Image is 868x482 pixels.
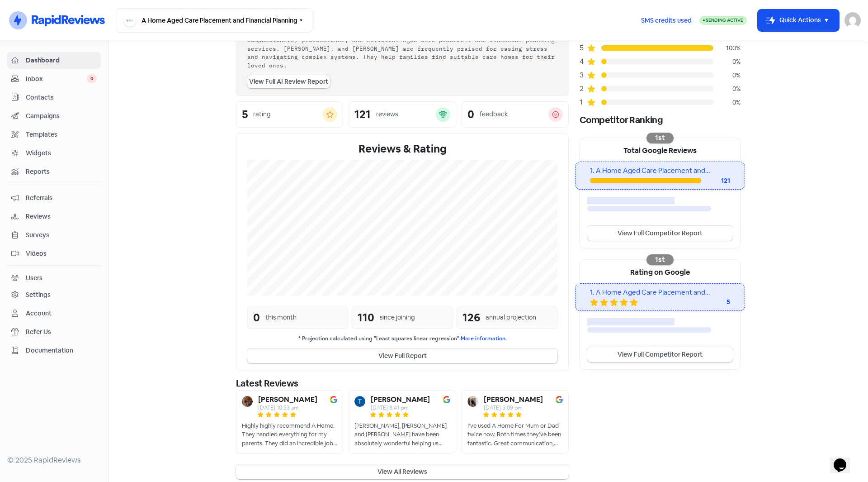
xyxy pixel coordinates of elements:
[26,167,97,177] span: Reports
[694,297,730,307] div: 5
[633,15,699,24] a: SMS credits used
[236,377,569,390] div: Latest Reviews
[7,286,101,303] a: Settings
[26,74,87,84] span: Inbox
[7,208,101,225] a: Reviews
[7,455,101,466] div: © 2025 RapidReviews
[7,270,101,286] a: Users
[7,190,101,206] a: Referrals
[7,324,101,340] a: Refer Us
[26,273,42,283] div: Users
[265,313,297,322] div: this month
[713,84,741,94] div: 0%
[580,260,740,283] div: Rating on Google
[646,254,674,265] div: 1st
[247,348,557,363] button: View Full Report
[580,70,587,81] div: 3
[376,110,398,119] div: reviews
[26,130,97,139] span: Templates
[26,327,97,337] span: Refer Us
[699,15,747,26] a: Sending Active
[26,193,97,203] span: Referrals
[462,310,480,326] div: 126
[242,109,248,120] div: 5
[556,396,563,403] img: Image
[590,166,730,176] div: 1. A Home Aged Care Placement and Financial Planning
[354,421,450,448] div: [PERSON_NAME], [PERSON_NAME] and [PERSON_NAME] have been absolutely wonderful helping us find the...
[242,396,253,407] img: Avatar
[580,43,587,53] div: 5
[580,56,587,67] div: 4
[358,310,374,326] div: 110
[701,176,730,186] div: 121
[713,43,741,53] div: 100%
[467,421,563,448] div: I’ve used A Home For Mum or Dad twice now. Both times they’ve been fantastic. Great communication...
[7,163,101,180] a: Reports
[247,27,557,70] div: "A Home for Mum or Dad" consistently receives outstanding reviews for their compassionate, profes...
[7,89,101,106] a: Contacts
[480,110,508,119] div: feedback
[371,396,430,403] b: [PERSON_NAME]
[486,313,536,322] div: annual projection
[253,110,271,119] div: rating
[247,75,330,88] a: View Full AI Review Report
[247,334,557,343] small: * Projection calculated using "Least squares linear regression".
[26,212,97,221] span: Reviews
[462,101,569,128] a: 0feedback
[713,57,741,67] div: 0%
[646,133,674,143] div: 1st
[236,101,343,128] a: 5rating
[467,396,478,407] img: Avatar
[587,226,733,241] a: View Full Competitor Report
[354,396,365,407] img: Avatar
[26,346,97,355] span: Documentation
[26,93,97,102] span: Contacts
[258,396,317,403] b: [PERSON_NAME]
[26,249,97,258] span: Videos
[580,97,587,108] div: 1
[7,52,101,69] a: Dashboard
[7,305,101,322] a: Account
[590,287,730,298] div: 1. A Home Aged Care Placement and Financial Planning
[7,71,101,87] a: Inbox 0
[87,74,97,83] span: 0
[253,310,260,326] div: 0
[844,12,861,29] img: User
[330,396,337,403] img: Image
[7,227,101,243] a: Surveys
[641,16,692,25] span: SMS credits used
[7,342,101,359] a: Documentation
[258,405,317,410] div: [DATE] 10:53 am
[7,126,101,143] a: Templates
[7,108,101,124] a: Campaigns
[349,101,456,128] a: 121reviews
[713,71,741,80] div: 0%
[580,113,741,127] div: Competitor Ranking
[247,141,557,157] div: Reviews & Rating
[242,421,337,448] div: Highly highly recommend A Home. They handled everything for my parents. They did an incredible jo...
[467,109,474,120] div: 0
[580,138,740,162] div: Total Google Reviews
[7,245,101,262] a: Videos
[354,109,371,120] div: 121
[7,145,101,162] a: Widgets
[484,405,543,410] div: [DATE] 5:09 pm
[713,98,741,107] div: 0%
[26,111,97,121] span: Campaigns
[26,230,97,240] span: Surveys
[758,10,839,31] button: Quick Actions
[706,17,743,23] span: Sending Active
[371,405,430,410] div: [DATE] 8:41 pm
[484,396,543,403] b: [PERSON_NAME]
[116,8,312,33] button: A Home Aged Care Placement and Financial Planning
[461,335,507,342] a: More information.
[587,347,733,362] a: View Full Competitor Report
[443,396,450,403] img: Image
[580,83,587,94] div: 2
[380,313,415,322] div: since joining
[236,464,569,479] button: View All Reviews
[26,148,97,158] span: Widgets
[26,56,97,65] span: Dashboard
[830,446,859,473] iframe: chat widget
[26,290,51,300] div: Settings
